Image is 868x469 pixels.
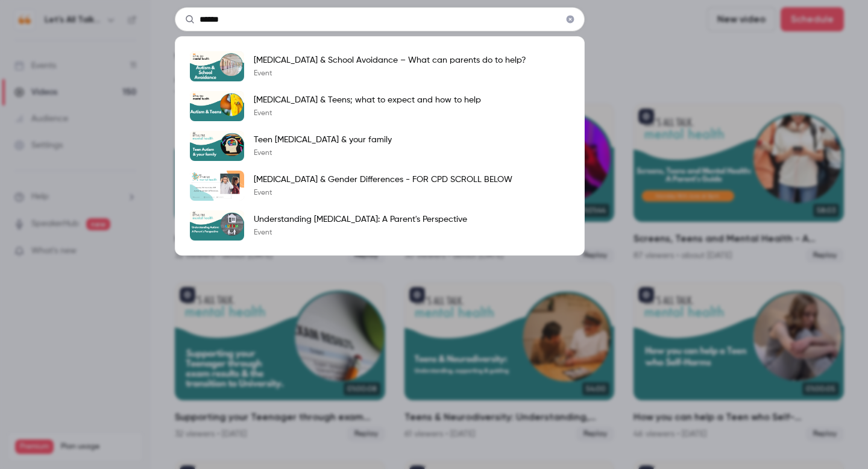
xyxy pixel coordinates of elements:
p: Event [254,188,512,198]
p: Understanding [MEDICAL_DATA]: A Parent's Perspective [254,213,467,225]
img: Understanding Autism: A Parent's Perspective [190,210,244,241]
img: Autism & Gender Differences - FOR CPD SCROLL BELOW [190,171,244,201]
img: Autism & School Avoidance – What can parents do to help? [190,51,244,81]
p: [MEDICAL_DATA] & School Avoidance – What can parents do to help? [254,54,526,66]
p: Event [254,69,526,78]
button: Clear [561,10,580,29]
p: Event [254,228,467,238]
p: [MEDICAL_DATA] & Gender Differences - FOR CPD SCROLL BELOW [254,174,512,186]
img: Autism & Teens; what to expect and how to help [190,91,244,121]
p: Event [254,109,481,118]
img: Teen Autism & your family [190,131,244,161]
p: [MEDICAL_DATA] & Teens; what to expect and how to help [254,94,481,106]
p: Event [254,148,392,158]
p: Teen [MEDICAL_DATA] & your family [254,134,392,146]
